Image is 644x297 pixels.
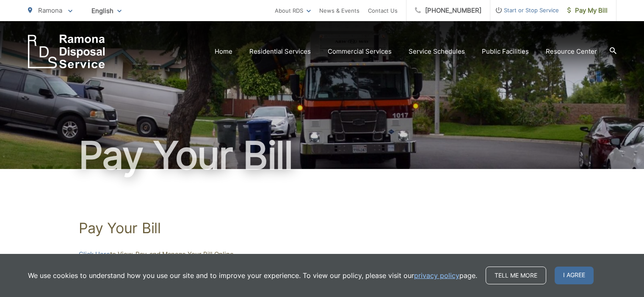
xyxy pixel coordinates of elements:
[486,267,546,284] a: Tell me more
[28,270,477,281] p: We use cookies to understand how you use our site and to improve your experience. To view our pol...
[275,5,311,16] a: About RDS
[38,6,62,14] span: Ramona
[546,46,597,57] a: Resource Center
[368,5,398,16] a: Contact Us
[28,35,105,68] a: EDCD logo. Return to the homepage.
[79,249,566,259] p: to View, Pay, and Manage Your Bill Online
[482,46,529,57] a: Public Facilities
[555,267,594,284] span: I agree
[215,46,232,57] a: Home
[319,5,359,16] a: News & Events
[328,46,392,57] a: Commercial Services
[567,5,608,16] span: Pay My Bill
[409,46,465,57] a: Service Schedules
[28,134,616,177] h1: Pay Your Bill
[79,249,110,259] a: Click Here
[79,220,566,237] h1: Pay Your Bill
[249,46,311,57] a: Residential Services
[414,270,459,281] a: privacy policy
[85,3,128,18] span: English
